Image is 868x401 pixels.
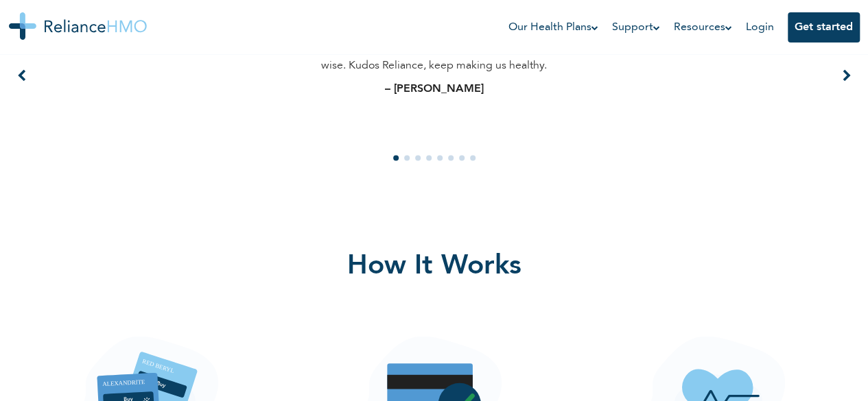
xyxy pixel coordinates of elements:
[788,12,860,42] button: Get started
[194,41,675,74] p: To be honest, the RelianceHMO is the best way for the common man is to live like kings health-wis...
[674,19,732,36] a: Resources
[508,19,598,36] a: Our Health Plans
[612,19,660,36] a: Support
[9,12,147,40] img: Reliance HMO's Logo
[9,204,860,307] h2: How It Works
[385,84,484,95] a: – [PERSON_NAME]
[746,22,774,33] a: Login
